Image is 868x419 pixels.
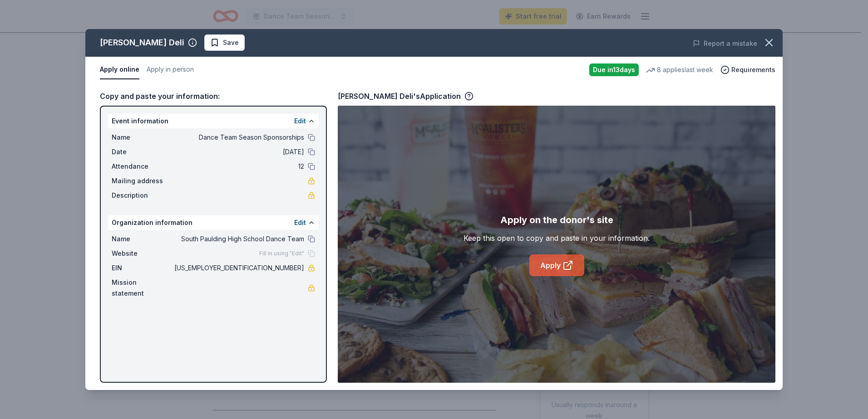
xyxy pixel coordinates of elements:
[731,64,775,75] span: Requirements
[173,263,304,273] span: [US_EMPLOYER_IDENTIFICATION_NUMBER]
[100,90,327,102] div: Copy and paste your information:
[173,146,304,157] span: [DATE]
[108,215,319,230] div: Organization information
[223,37,239,48] span: Save
[173,161,304,172] span: 12
[100,35,184,50] div: [PERSON_NAME] Deli
[112,146,173,157] span: Date
[693,38,757,49] button: Report a mistake
[112,161,173,172] span: Attendance
[173,132,304,143] span: Dance Team Season Sponsorships
[500,213,613,227] div: Apply on the donor's site
[100,60,139,79] button: Apply online
[173,234,304,244] span: South Paulding High School Dance Team
[294,116,306,127] button: Edit
[112,132,173,143] span: Name
[646,64,713,75] div: 8 applies last week
[147,60,194,79] button: Apply in person
[589,63,639,76] div: Due in 13 days
[108,114,319,128] div: Event information
[112,263,173,273] span: EIN
[720,64,775,75] button: Requirements
[112,248,173,259] span: Website
[529,254,584,276] a: Apply
[338,90,473,102] div: [PERSON_NAME] Deli's Application
[112,190,173,201] span: Description
[112,234,173,244] span: Name
[112,175,173,186] span: Mailing address
[112,277,173,299] span: Mission statement
[464,233,650,244] div: Keep this open to copy and paste in your information.
[204,34,245,51] button: Save
[259,250,304,257] span: Fill in using "Edit"
[294,217,306,228] button: Edit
